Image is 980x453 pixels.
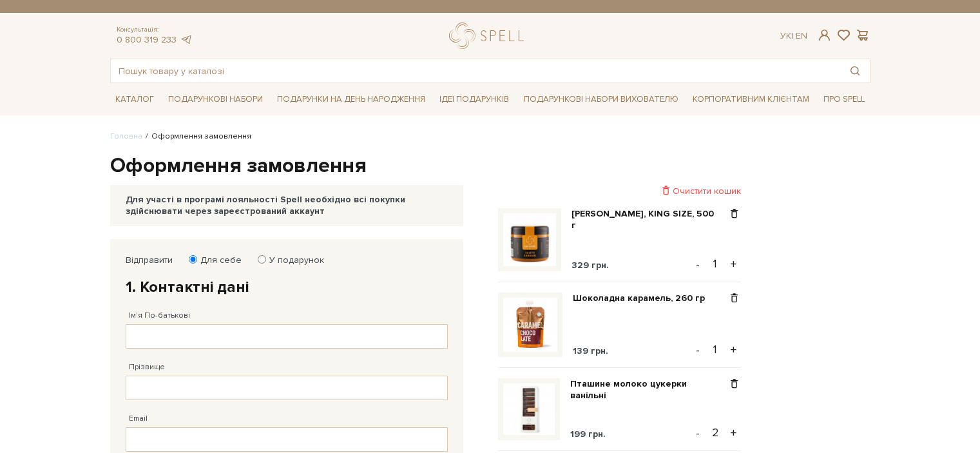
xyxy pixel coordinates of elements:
li: Оформлення замовлення [142,131,251,142]
label: Для себе [192,255,242,266]
a: Про Spell [818,90,870,110]
span: 139 грн. [573,345,608,356]
a: Подарунки на День народження [272,90,430,110]
button: - [691,423,704,443]
span: | [791,30,793,41]
button: + [726,423,741,443]
a: [PERSON_NAME], KING SIZE, 500 г [572,208,727,231]
div: Для участі в програмі лояльності Spell необхідно всі покупки здійснювати через зареєстрований акк... [126,194,448,217]
span: 329 грн. [572,260,609,271]
a: Ідеї подарунків [434,90,514,110]
button: - [691,255,704,274]
a: Пташине молоко цукерки ванільні [570,378,727,401]
label: Прізвище [129,361,165,373]
button: + [726,255,741,274]
img: Солона карамель, KING SIZE, 500 г [503,213,556,266]
a: 0 800 319 233 [117,34,177,45]
img: Пташине молоко цукерки ванільні [503,383,555,435]
h1: Оформлення замовлення [110,153,870,180]
span: 199 грн. [570,429,606,439]
input: У подарунок [258,255,266,264]
label: Email [129,413,148,425]
input: Пошук товару у каталозі [111,59,840,82]
h2: 1. Контактні дані [126,277,448,297]
span: Консультація: [117,26,193,34]
button: + [726,340,741,360]
label: Ім'я По-батькові [129,310,190,322]
button: - [691,340,704,360]
label: Відправити [126,255,173,266]
img: Шоколадна карамель, 260 гр [503,298,557,352]
a: Шоколадна карамель, 260 гр [573,293,715,304]
a: logo [449,23,530,49]
div: Ук [780,30,807,42]
a: Подарункові набори вихователю [519,88,684,110]
input: Для себе [189,255,197,264]
button: Пошук товару у каталозі [840,59,870,82]
label: У подарунок [261,255,324,266]
a: Головна [110,131,142,141]
div: Очистити кошик [498,185,741,197]
a: Каталог [110,90,159,110]
a: Корпоративним клієнтам [687,88,814,110]
a: Подарункові набори [163,90,268,110]
a: En [796,30,807,41]
a: telegram [180,34,193,45]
